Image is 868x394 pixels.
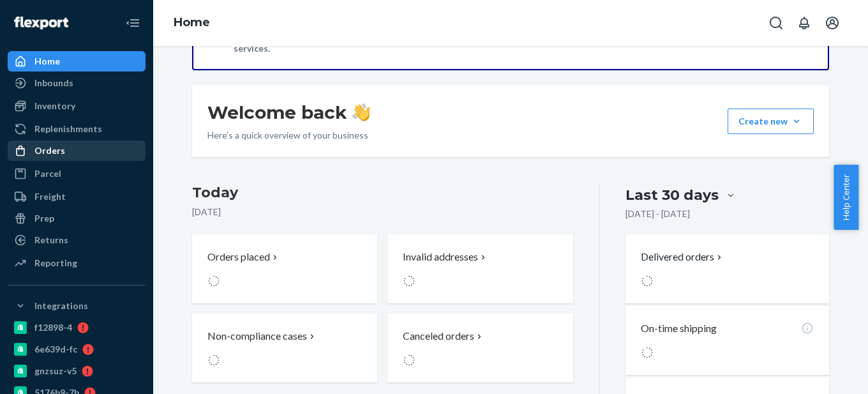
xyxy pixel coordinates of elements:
[8,361,146,381] a: gnzsuz-v5
[8,51,146,72] a: Home
[34,365,77,377] div: gnzsuz-v5
[8,119,146,139] a: Replenishments
[625,208,690,220] p: [DATE] - [DATE]
[207,250,270,264] p: Orders placed
[8,208,146,229] a: Prep
[8,296,146,316] button: Integrations
[34,257,77,269] div: Reporting
[641,321,717,336] p: On-time shipping
[34,144,65,157] div: Orders
[8,96,146,116] a: Inventory
[207,129,370,142] p: Here’s a quick overview of your business
[120,10,146,36] button: Close Navigation
[8,253,146,273] a: Reporting
[8,230,146,250] a: Returns
[192,314,377,383] button: Non-compliance cases
[641,250,724,264] button: Delivered orders
[34,321,72,334] div: f12898-4
[174,15,210,29] a: Home
[387,234,572,303] button: Invalid addresses
[34,167,61,180] div: Parcel
[8,163,146,184] a: Parcel
[625,185,719,205] div: Last 30 days
[34,343,77,356] div: 6e639d-fc
[34,100,75,112] div: Inventory
[834,165,858,230] button: Help Center
[163,4,220,42] ol: breadcrumbs
[34,77,73,89] div: Inbounds
[8,339,146,360] a: 6e639d-fc
[207,329,307,344] p: Non-compliance cases
[819,10,845,36] button: Open account menu
[352,103,370,121] img: hand-wave emoji
[8,140,146,161] a: Orders
[34,123,102,135] div: Replenishments
[14,17,68,29] img: Flexport logo
[791,10,817,36] button: Open notifications
[192,183,573,203] h3: Today
[34,190,66,203] div: Freight
[387,314,572,383] button: Canceled orders
[8,73,146,93] a: Inbounds
[728,109,814,134] button: Create new
[403,329,474,344] p: Canceled orders
[207,101,370,124] h1: Welcome back
[403,250,478,264] p: Invalid addresses
[8,317,146,338] a: f12898-4
[34,55,60,68] div: Home
[34,212,54,225] div: Prep
[34,299,88,312] div: Integrations
[34,234,68,246] div: Returns
[8,186,146,207] a: Freight
[763,10,789,36] button: Open Search Box
[192,206,573,218] p: [DATE]
[192,234,377,303] button: Orders placed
